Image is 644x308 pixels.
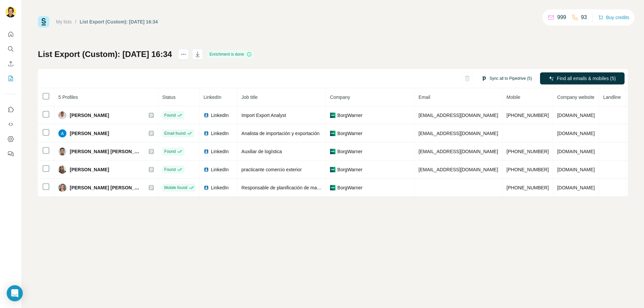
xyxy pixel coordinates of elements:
[58,111,66,119] img: Avatar
[337,130,363,137] span: BorgWarner
[204,167,209,172] img: LinkedIn logo
[598,13,629,22] button: Buy credits
[557,185,595,190] span: [DOMAIN_NAME]
[58,184,66,192] img: Avatar
[506,149,549,154] span: [PHONE_NUMBER]
[56,19,72,24] a: My lists
[241,167,302,172] span: practicante comercio exterior
[603,95,621,100] span: Landline
[330,167,335,172] img: company-logo
[204,185,209,190] img: LinkedIn logo
[70,112,109,119] span: [PERSON_NAME]
[211,166,229,173] span: LinkedIn
[164,112,176,118] span: Found
[330,131,335,136] img: company-logo
[557,131,595,136] span: [DOMAIN_NAME]
[419,149,498,154] span: [EMAIL_ADDRESS][DOMAIN_NAME]
[164,148,176,155] span: Found
[58,166,66,174] img: Avatar
[241,149,282,154] span: Auxiliar de logística
[330,185,335,190] img: company-logo
[211,112,229,119] span: LinkedIn
[419,113,498,118] span: [EMAIL_ADDRESS][DOMAIN_NAME]
[330,149,335,154] img: company-logo
[7,285,23,301] div: Open Intercom Messenger
[557,75,616,82] span: Find all emails & mobiles (5)
[70,166,109,173] span: [PERSON_NAME]
[241,95,258,100] span: Job title
[58,147,66,156] img: Avatar
[241,185,332,190] span: Responsable de planificación de materiales
[211,148,229,155] span: LinkedIn
[557,95,594,100] span: Company website
[211,184,229,191] span: LinkedIn
[477,73,537,83] button: Sync all to Pipedrive (5)
[581,13,587,21] p: 93
[506,95,520,100] span: Mobile
[337,184,363,191] span: BorgWarner
[241,131,320,136] span: Analista de importación y exportación
[208,50,254,58] div: Enrichment is done
[337,148,363,155] span: BorgWarner
[540,72,625,84] button: Find all emails & mobiles (5)
[557,167,595,172] span: [DOMAIN_NAME]
[80,18,158,25] div: List Export (Custom): [DATE] 16:34
[337,112,363,119] span: BorgWarner
[164,130,185,136] span: Email found
[204,131,209,136] img: LinkedIn logo
[204,113,209,118] img: LinkedIn logo
[506,167,549,172] span: [PHONE_NUMBER]
[5,148,16,160] button: Feedback
[557,149,595,154] span: [DOMAIN_NAME]
[162,95,176,100] span: Status
[70,184,142,191] span: [PERSON_NAME] [PERSON_NAME]
[5,104,16,116] button: Use Surfe on LinkedIn
[211,130,229,137] span: LinkedIn
[164,185,187,191] span: Mobile found
[178,49,189,60] button: actions
[164,167,176,173] span: Found
[5,118,16,130] button: Use Surfe API
[506,113,549,118] span: [PHONE_NUMBER]
[330,113,335,118] img: company-logo
[337,166,363,173] span: BorgWarner
[419,95,430,100] span: Email
[241,113,286,118] span: Import Export Analyst
[557,13,566,21] p: 999
[204,95,221,100] span: LinkedIn
[5,133,16,145] button: Dashboard
[70,130,109,137] span: [PERSON_NAME]
[38,49,172,60] h1: List Export (Custom): [DATE] 16:34
[557,113,595,118] span: [DOMAIN_NAME]
[58,95,78,100] span: 5 Profiles
[419,167,498,172] span: [EMAIL_ADDRESS][DOMAIN_NAME]
[70,148,142,155] span: [PERSON_NAME] [PERSON_NAME]
[5,58,16,70] button: Enrich CSV
[419,131,498,136] span: [EMAIL_ADDRESS][DOMAIN_NAME]
[5,28,16,40] button: Quick start
[75,18,76,25] li: /
[38,16,49,27] img: Surfe Logo
[5,7,16,17] img: Avatar
[204,149,209,154] img: LinkedIn logo
[506,185,549,190] span: [PHONE_NUMBER]
[5,72,16,84] button: My lists
[330,95,350,100] span: Company
[5,43,16,55] button: Search
[58,129,66,137] img: Avatar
